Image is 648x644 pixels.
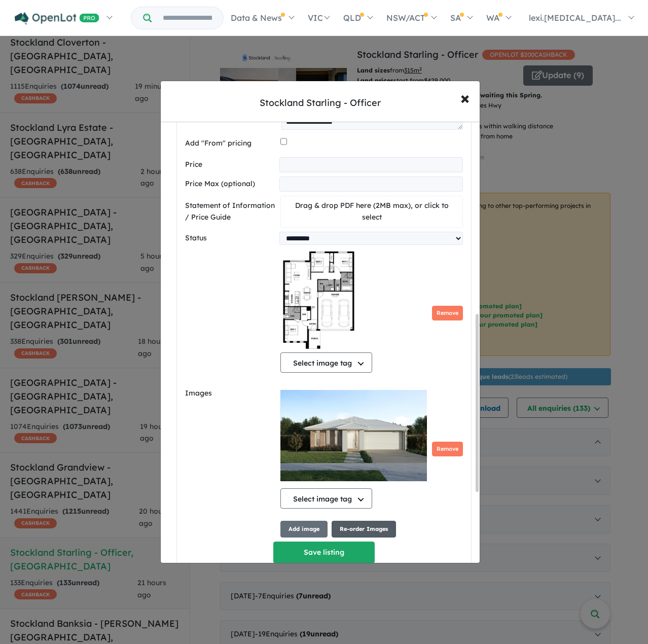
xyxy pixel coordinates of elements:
[15,12,99,25] img: Openlot PRO Logo White
[432,442,463,456] button: Remove
[280,521,328,538] button: Add image
[295,201,449,222] span: Drag & drop PDF here (2MB max), or click to select
[280,488,372,509] button: Select image tag
[460,87,470,109] span: ×
[260,96,381,110] div: Stockland Starling - Officer
[185,159,275,171] label: Price
[185,232,275,244] label: Status
[185,137,276,150] label: Add "From" pricing
[432,306,463,320] button: Remove
[280,385,427,486] img: 9k=
[185,178,275,190] label: Price Max (optional)
[332,521,396,538] button: Re-order Images
[185,387,276,400] label: Images
[280,249,356,350] img: 2Q==
[280,352,372,373] button: Select image tag
[529,13,621,23] span: lexi.[MEDICAL_DATA]...
[273,542,375,563] button: Save listing
[185,200,276,224] label: Statement of Information / Price Guide
[154,7,221,29] input: Try estate name, suburb, builder or developer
